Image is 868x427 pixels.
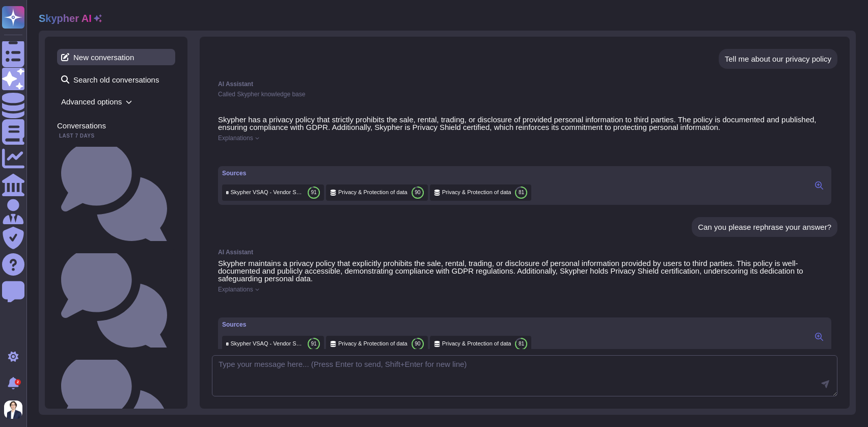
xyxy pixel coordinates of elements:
span: Privacy & Protection of data [442,340,511,348]
button: Like this response [228,301,236,309]
span: Explanations [218,135,253,141]
p: Skypher has a privacy policy that strictly prohibits the sale, rental, trading, or disclosure of ... [218,116,831,131]
span: Skypher VSAQ - Vendor Security Assessment Questionnaire V2.0.2-empty (1) [231,189,304,196]
div: Click to preview/edit this source [222,336,324,352]
img: user [4,401,22,419]
div: Tell me about our privacy policy [725,55,831,63]
div: AI Assistant [218,81,831,87]
button: Dislike this response [238,301,247,309]
button: Click to view sources in the right panel [811,179,827,192]
div: Click to preview/edit this source [430,184,532,201]
div: Conversations [57,122,175,129]
div: 2 [15,379,21,385]
div: Click to preview/edit this source [326,336,428,352]
span: Advanced options [57,94,175,110]
span: Privacy & Protection of data [442,189,511,196]
span: 90 [415,190,420,195]
span: 90 [415,341,420,346]
p: Skypher maintains a privacy policy that explicitly prohibits the sale, rental, trading, or disclo... [218,259,831,282]
span: 81 [519,190,524,195]
span: New conversation [57,49,175,65]
button: Like this response [228,149,236,157]
div: Click to preview/edit this source [326,184,428,201]
span: Called Skypher knowledge base [218,91,305,98]
button: Copy this response [218,150,226,158]
div: Click to preview/edit this source [430,336,532,352]
span: Privacy & Protection of data [338,189,408,196]
span: 91 [311,341,316,346]
div: Can you please rephrase your answer? [698,223,831,231]
span: Skypher VSAQ - Vendor Security Assessment Questionnaire V2.0.2-empty (1) [231,340,304,348]
div: AI Assistant [218,249,831,255]
div: Sources [222,170,531,176]
h2: Skypher AI [39,12,92,24]
button: user [2,398,30,421]
div: Sources [222,322,531,328]
button: Dislike this response [238,150,247,158]
button: Click to view sources in the right panel [811,331,827,343]
span: 91 [311,190,316,195]
span: Search old conversations [57,71,175,88]
button: Copy this response [218,301,226,309]
div: Last 7 days [57,134,175,139]
span: Explanations [218,286,253,292]
span: 81 [519,341,524,346]
div: Click to preview/edit this source [222,184,324,201]
span: Privacy & Protection of data [338,340,408,348]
